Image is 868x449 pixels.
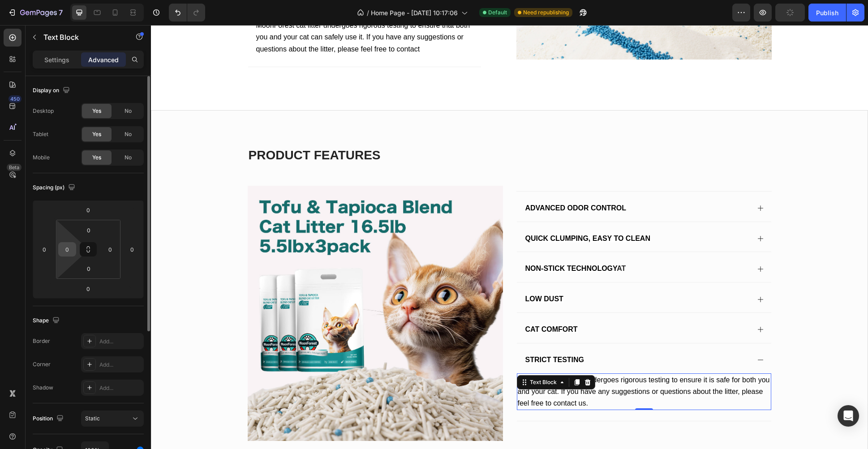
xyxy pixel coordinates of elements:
span: Low Dust [374,270,413,278]
span: No [125,154,132,162]
p: Text Block [43,32,120,43]
div: Open Intercom Messenger [838,405,859,427]
img: gempages_580555447841325993-89ee28af-afa9-40b8-a158-e532330b261a.jpg [97,161,352,416]
p: 7 [59,7,63,18]
div: 450 [9,95,21,103]
div: Corner [33,360,51,368]
h2: product features [97,121,331,139]
input: 0px [103,243,117,256]
span: Yes [92,107,101,115]
span: Cat Comfort [374,300,427,308]
div: Shape [33,315,61,327]
span: Non-Stick Technology [374,239,466,247]
span: Quick Clumping, Easy to Clean [374,210,499,217]
span: Home Page - [DATE] 10:17:06 [371,8,458,17]
div: Publish [816,8,838,17]
div: Shadow [33,384,53,392]
div: Border [33,337,50,345]
input: 0 [79,282,97,295]
input: 0 [79,203,97,217]
input: 0 [125,243,139,256]
input: 0 [38,243,51,256]
div: Display on [33,85,72,97]
div: Position [33,413,65,425]
span: No [125,130,132,138]
span: Advanced Odor Control [374,179,475,187]
input: 0px [80,262,98,275]
div: Beta [7,164,21,171]
p: Settings [44,55,69,64]
span: Yes [92,154,101,162]
span: No [125,107,132,115]
div: Spacing (px) [33,182,77,194]
div: Mobile [33,154,50,162]
span: Yes [92,130,101,138]
span: Need republishing [523,9,569,17]
span: MoonForest cat litter undergoes rigorous testing to ensure it is safe for both you and your cat. ... [367,351,619,382]
span: Strict Testing [374,331,434,338]
div: Text Block [377,353,408,361]
button: 7 [4,4,67,21]
span: / [367,8,369,17]
span: Static [85,415,100,422]
div: Tablet [33,130,48,138]
button: Publish [808,4,846,21]
div: Add... [99,338,142,346]
span: Default [488,9,507,17]
p: At [374,239,475,248]
div: Add... [99,361,142,369]
div: Add... [99,384,142,392]
iframe: Design area [151,25,868,449]
input: 0px [60,243,74,256]
div: Desktop [33,107,54,115]
button: Static [81,411,144,427]
input: 0px [80,223,98,237]
div: Undo/Redo [169,4,205,21]
p: Advanced [88,55,119,64]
